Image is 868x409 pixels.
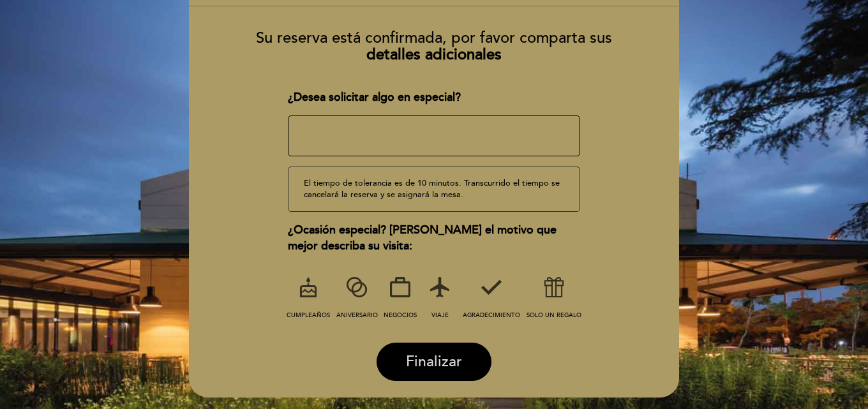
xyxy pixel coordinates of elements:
span: SOLO UN REGALO [527,311,581,319]
span: CUMPLEAÑOS [287,311,330,319]
button: Finalizar [377,343,491,381]
b: detalles adicionales [366,45,502,64]
span: Finalizar [406,353,462,371]
span: AGRADECIMIENTO [463,311,520,319]
div: El tiempo de tolerancia es de 10 minutos. Transcurrido el tiempo se cancelará la reserva y se asi... [288,167,581,212]
span: VIAJE [431,311,449,319]
div: ¿Ocasión especial? [PERSON_NAME] el motivo que mejor describa su visita: [288,222,581,255]
span: ANIVERSARIO [336,311,378,319]
span: NEGOCIOS [384,311,417,319]
div: ¿Desea solicitar algo en especial? [288,89,581,106]
span: Su reserva está confirmada, por favor comparta sus [256,29,612,47]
